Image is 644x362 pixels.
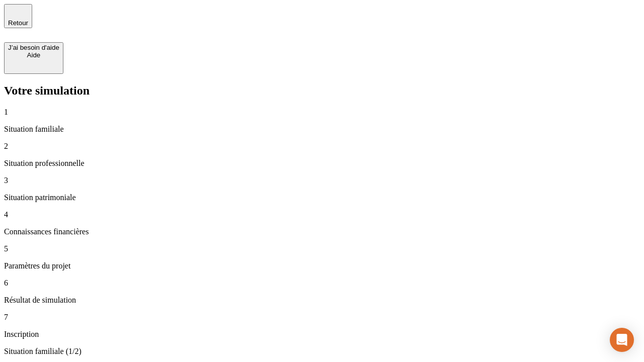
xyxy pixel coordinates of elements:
[8,51,59,59] div: Aide
[4,261,640,270] p: Paramètres du projet
[4,176,640,185] p: 3
[8,44,59,51] div: J’ai besoin d'aide
[4,279,640,288] p: 6
[4,159,640,168] p: Situation professionnelle
[4,142,640,151] p: 2
[4,42,63,74] button: J’ai besoin d'aideAide
[4,4,32,28] button: Retour
[4,193,640,202] p: Situation patrimoniale
[4,210,640,219] p: 4
[4,347,640,356] p: Situation familiale (1/2)
[4,296,640,305] p: Résultat de simulation
[4,330,640,339] p: Inscription
[4,244,640,253] p: 5
[610,328,634,352] div: Open Intercom Messenger
[4,84,640,98] h2: Votre simulation
[4,227,640,236] p: Connaissances financières
[8,19,28,27] span: Retour
[4,313,640,322] p: 7
[4,125,640,134] p: Situation familiale
[4,108,640,117] p: 1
